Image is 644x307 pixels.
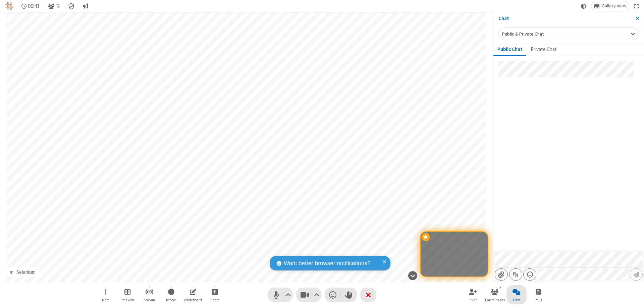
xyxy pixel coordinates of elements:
[360,288,376,302] button: End or leave meeting
[502,31,544,37] span: Public & Private Chat
[28,3,40,9] span: 00:41
[469,298,477,302] span: Invite
[632,1,642,11] button: Fullscreen
[117,285,138,304] button: Manage Breakout Rooms
[184,298,202,302] span: Whiteboard
[268,288,293,302] button: Mute (⌘+Shift+A)
[341,288,357,302] button: Raise hand
[166,298,176,302] span: Record
[591,1,629,11] button: Change layout
[528,285,548,304] button: Open poll
[284,259,370,268] span: Want better browser notifications?
[497,285,503,291] div: 2
[631,12,644,25] button: Close sidebar
[312,288,321,302] button: Video setting
[139,285,159,304] button: Start streaming
[523,268,536,281] button: Open menu
[602,3,626,9] span: Gallery view
[5,2,13,10] img: QA Selenium DO NOT DELETE OR CHANGE
[296,288,321,302] button: Stop video (⌘+Shift+V)
[485,298,505,302] span: Participants
[485,285,505,304] button: Open participant list
[210,298,219,302] span: Share
[513,298,521,302] span: Chat
[284,288,293,302] button: Audio settings
[406,267,420,284] button: Hide
[578,1,589,11] button: Using system theme
[630,268,643,281] button: Send message
[493,43,527,56] button: Public Chat
[57,3,60,9] span: 2
[65,1,78,11] div: Meeting details Encryption enabled
[463,285,483,304] button: Invite participants (⌘+Shift+I)
[161,285,181,304] button: Start recording
[120,298,135,302] span: Breakout
[14,268,38,276] div: Selenium
[205,285,225,304] button: Start sharing
[527,43,561,56] button: Private Chat
[102,298,109,302] span: More
[498,15,631,22] p: Chat
[19,1,43,11] div: Timer
[535,298,542,302] span: Polls
[96,285,116,304] button: Open menu
[80,1,91,11] button: Conversation
[325,288,341,302] button: Send a reaction
[144,298,155,302] span: Stream
[506,285,527,304] button: Close chat
[45,1,62,11] button: Open participant list
[183,285,203,304] button: Open shared whiteboard
[509,268,522,281] button: Show formatting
